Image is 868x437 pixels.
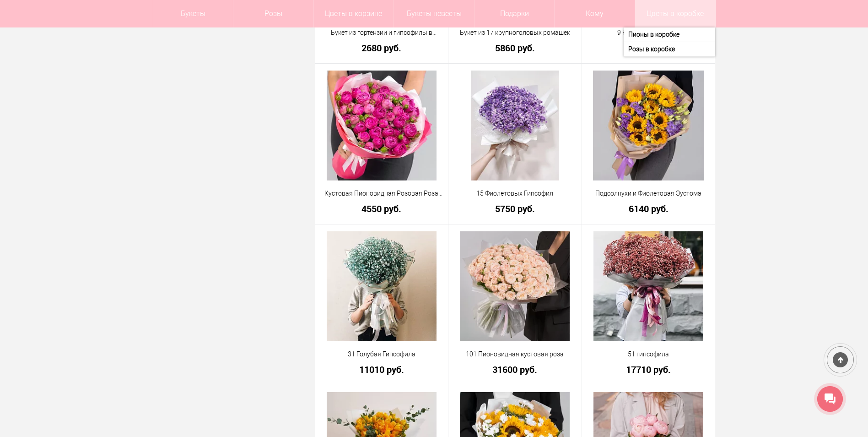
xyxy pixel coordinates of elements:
a: 3990 руб. [588,43,709,53]
a: 9 Красных Гипсофил [588,28,709,38]
a: Подсолнухи и Фиолетовая Эустома [588,189,709,198]
img: 101 Пионовидная кустовая роза [460,231,570,341]
a: 5860 руб. [454,43,576,53]
a: 31 Голубая Гипсофила [321,350,442,359]
a: 101 Пионовидная кустовая роза [454,350,576,359]
a: Пионы в коробке [624,27,715,42]
a: 31600 руб. [454,365,576,374]
a: 2680 руб. [321,43,442,53]
img: Кустовая Пионовидная Розовая Роза 11 шт [327,71,437,180]
a: 51 гипсофила [588,350,709,359]
a: Кустовая Пионовидная Розовая Роза 11 шт [321,189,442,198]
a: 17710 руб. [588,365,709,374]
a: Букет из гортензии и гипсофилы в упаковке [321,28,442,38]
img: 31 Голубая Гипсофила [327,231,437,341]
a: 11010 руб. [321,365,442,374]
a: 5750 руб. [454,204,576,213]
img: 51 гипсофила [593,231,703,341]
img: Подсолнухи и Фиолетовая Эустома [593,71,704,180]
a: 4550 руб. [321,204,442,213]
a: 15 Фиолетовых Гипсофил [454,189,576,198]
a: 6140 руб. [588,204,709,213]
img: 15 Фиолетовых Гипсофил [471,71,559,180]
a: Букет из 17 крупноголовых ромашек [454,28,576,38]
a: Розы в коробке [624,42,715,56]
